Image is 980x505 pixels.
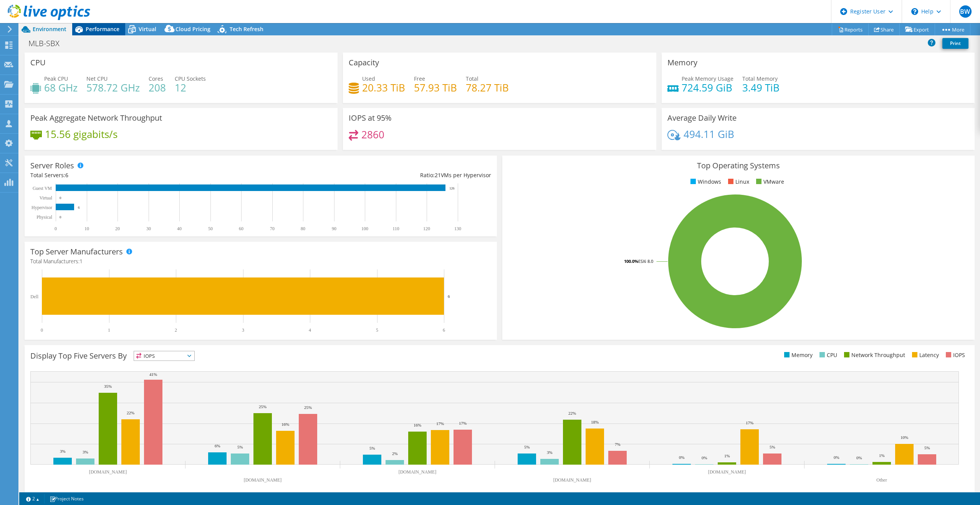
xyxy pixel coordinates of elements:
[935,23,970,35] a: More
[879,453,885,458] text: 1%
[149,75,163,82] span: Cores
[230,25,263,33] span: Tech Refresh
[149,372,157,377] text: 41%
[36,214,52,220] text: Physical
[615,442,621,447] text: 7%
[259,404,267,409] text: 25%
[682,75,733,82] span: Peak Memory Usage
[304,405,312,410] text: 25%
[175,327,177,333] text: 2
[146,226,151,231] text: 30
[78,206,80,209] text: 6
[332,226,336,231] text: 90
[30,171,261,179] div: Total Servers:
[910,351,939,359] li: Latency
[679,455,685,460] text: 0%
[44,83,78,92] h4: 68 GHz
[30,161,74,170] h3: Server Roles
[175,25,210,33] span: Cloud Pricing
[568,411,576,415] text: 22%
[834,455,839,460] text: 0%
[818,351,837,359] li: CPU
[31,205,52,210] text: Hypervisor
[86,25,119,33] span: Performance
[281,422,289,427] text: 16%
[149,83,166,92] h4: 208
[724,454,730,458] text: 1%
[55,226,57,231] text: 0
[362,83,405,92] h4: 20.33 TiB
[361,130,384,139] h4: 2860
[60,449,66,454] text: 3%
[139,25,156,33] span: Virtual
[832,23,869,35] a: Reports
[414,83,457,92] h4: 57.93 TiB
[524,445,530,449] text: 5%
[134,351,194,360] span: IOPS
[591,420,599,424] text: 18%
[83,450,88,454] text: 3%
[108,327,110,333] text: 1
[41,327,43,333] text: 0
[689,178,721,186] li: Windows
[392,451,398,456] text: 2%
[309,327,311,333] text: 4
[175,83,206,92] h4: 12
[901,435,908,440] text: 10%
[261,171,491,179] div: Ratio: VMs per Hypervisor
[449,186,455,190] text: 126
[361,226,368,231] text: 100
[349,58,379,67] h3: Capacity
[746,420,753,425] text: 17%
[65,171,68,179] span: 6
[21,494,45,503] a: 2
[30,257,491,266] h4: Total Manufacturers:
[86,75,108,82] span: Net CPU
[25,39,71,48] h1: MLB-SBX
[362,75,375,82] span: Used
[79,257,83,265] span: 1
[392,226,399,231] text: 110
[244,477,282,483] text: [DOMAIN_NAME]
[770,445,775,449] text: 5%
[702,455,707,460] text: 0%
[638,258,653,264] tspan: ESXi 8.0
[237,445,243,449] text: 5%
[44,494,89,503] a: Project Notes
[60,215,61,219] text: 0
[742,83,780,92] h4: 3.49 TiB
[30,248,123,256] h3: Top Server Manufacturers
[45,130,118,138] h4: 15.56 gigabits/s
[414,423,421,427] text: 16%
[127,410,134,415] text: 22%
[175,75,206,82] span: CPU Sockets
[708,469,746,475] text: [DOMAIN_NAME]
[959,5,972,18] span: BW
[89,469,127,475] text: [DOMAIN_NAME]
[369,446,375,450] text: 5%
[86,83,140,92] h4: 578.72 GHz
[682,83,733,92] h4: 724.59 GiB
[782,351,813,359] li: Memory
[40,195,53,201] text: Virtual
[30,58,46,67] h3: CPU
[436,421,444,426] text: 17%
[30,294,38,299] text: Dell
[911,8,918,15] svg: \n
[842,351,905,359] li: Network Throughput
[466,75,478,82] span: Total
[624,258,638,264] tspan: 100.0%
[177,226,182,231] text: 40
[33,186,52,191] text: Guest VM
[667,114,737,122] h3: Average Daily Write
[448,294,450,299] text: 6
[466,83,509,92] h4: 78.27 TiB
[742,75,778,82] span: Total Memory
[349,114,392,122] h3: IOPS at 95%
[239,226,243,231] text: 60
[115,226,120,231] text: 20
[414,75,425,82] span: Free
[508,161,969,170] h3: Top Operating Systems
[104,384,112,389] text: 35%
[399,469,437,475] text: [DOMAIN_NAME]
